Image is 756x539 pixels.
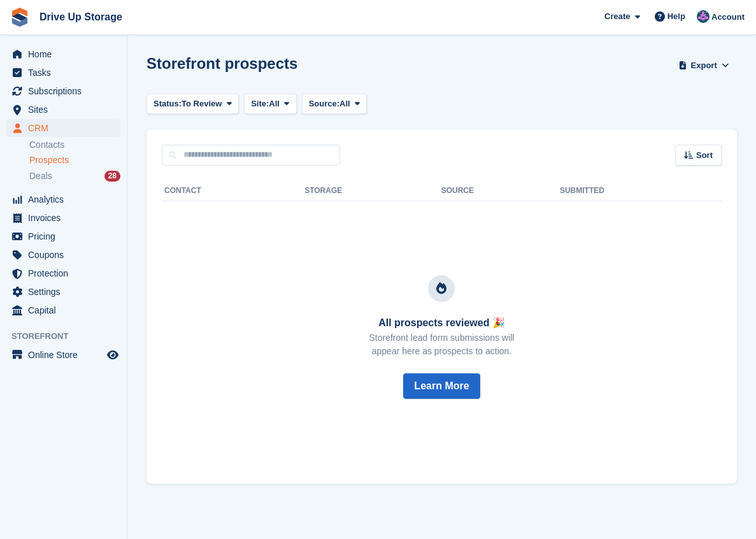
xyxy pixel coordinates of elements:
[162,181,304,201] th: Contact
[146,94,239,115] button: Status: To Review
[691,59,717,72] span: Export
[441,181,560,201] th: Source
[6,283,120,301] a: menu
[29,139,120,151] a: Contacts
[6,264,120,282] a: menu
[711,11,745,24] span: Account
[6,82,120,100] a: menu
[560,181,722,201] th: Submitted
[28,82,104,100] span: Subscriptions
[309,97,339,110] span: Source:
[403,373,480,399] button: Learn More
[6,45,120,63] a: menu
[302,94,367,115] button: Source: All
[6,209,120,227] a: menu
[6,246,120,264] a: menu
[28,101,104,119] span: Sites
[696,149,713,162] span: Sort
[6,346,120,364] a: menu
[251,97,269,110] span: Site:
[28,119,104,137] span: CRM
[11,330,127,343] span: Storefront
[269,97,280,110] span: All
[244,94,297,115] button: Site: All
[667,10,685,23] span: Help
[28,190,104,208] span: Analytics
[304,181,441,201] th: Storage
[28,301,104,319] span: Capital
[29,154,120,167] a: Prospects
[6,227,120,245] a: menu
[29,169,120,183] a: Deals 28
[28,283,104,301] span: Settings
[28,64,104,82] span: Tasks
[604,10,630,23] span: Create
[104,171,120,182] div: 28
[146,55,297,72] h1: Storefront prospects
[6,301,120,319] a: menu
[29,154,69,166] span: Prospects
[6,64,120,82] a: menu
[6,190,120,208] a: menu
[6,101,120,119] a: menu
[339,97,350,110] span: All
[28,227,104,245] span: Pricing
[153,97,182,110] span: Status:
[29,170,52,182] span: Deals
[28,346,104,364] span: Online Store
[676,55,732,76] button: Export
[105,347,120,363] a: Preview store
[182,97,222,110] span: To Review
[10,8,29,27] img: stora-icon-8386f47178a22dfd0bd8f6a31ec36ba5ce8667c1dd55bd0f319d3a0aa187defe.svg
[28,246,104,264] span: Coupons
[369,331,515,358] p: Storefront lead form submissions will appear here as prospects to action.
[28,264,104,282] span: Protection
[34,6,127,27] a: Drive Up Storage
[369,317,515,329] h3: All prospects reviewed 🎉
[697,10,710,23] img: Andy
[6,119,120,137] a: menu
[28,209,104,227] span: Invoices
[28,45,104,63] span: Home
